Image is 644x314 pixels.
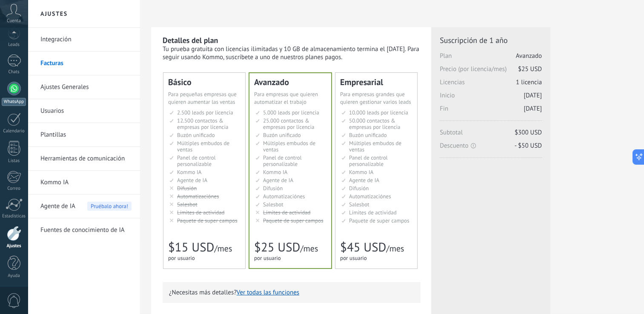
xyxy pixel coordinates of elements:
span: Agente de IA [40,194,75,218]
span: Licencias [440,78,542,91]
div: Básico [168,78,240,86]
span: Para empresas que quieren automatizar el trabajo [254,91,318,106]
span: [DATE] [524,91,542,100]
span: Automatizaciónes [349,193,391,200]
span: Agente de IA [177,177,207,184]
li: Fuentes de conocimiento de IA [28,218,140,242]
li: Ajustes Generales [28,75,140,99]
li: Integración [28,28,140,51]
span: Precio (por licencia/mes) [440,65,542,78]
span: Buzón unificado [349,131,387,139]
li: Agente de IA [28,194,140,218]
div: WhatsApp [2,98,26,106]
span: 5.000 leads por licencia [263,109,319,116]
span: Automatizaciónes [177,193,219,200]
span: Salesbot [263,201,283,208]
div: Ajustes [2,243,26,249]
a: Facturas [40,51,132,75]
span: Difusión [349,185,369,192]
span: Fin [440,105,542,118]
span: Panel de control personalizable [177,154,216,168]
div: Chats [2,69,26,75]
span: Agente de IA [263,177,293,184]
span: Límites de actividad [177,209,225,216]
span: Automatizaciónes [263,193,305,200]
span: 25.000 contactos & empresas por licencia [263,117,314,131]
span: por usuario [254,254,281,262]
div: Listas [2,158,26,164]
div: Ayuda [2,273,26,279]
span: Paquete de super campos [263,217,323,224]
span: Agente de IA [349,177,379,184]
div: Calendario [2,128,26,134]
span: Kommo IA [349,168,373,176]
span: Avanzado [516,52,542,60]
span: Panel de control personalizable [349,154,388,168]
span: Cuenta [7,18,21,24]
a: Fuentes de conocimiento de IA [40,218,132,242]
span: 1 licencia [516,78,542,86]
a: Agente de IA Pruébalo ahora! [40,194,132,218]
span: 10.000 leads por licencia [349,109,408,116]
div: Leads [2,42,26,48]
a: Usuarios [40,99,132,123]
span: Plan [440,52,542,65]
span: Paquete de super campos [349,217,409,224]
a: Ajustes Generales [40,75,132,99]
span: Kommo IA [177,168,201,176]
a: Integración [40,28,132,51]
span: /mes [300,243,318,254]
span: Pruébalo ahora! [87,202,132,211]
span: $45 USD [340,239,386,255]
span: Buzón unificado [177,131,215,139]
span: Kommo IA [263,168,287,176]
span: Límites de actividad [349,209,397,216]
a: Plantillas [40,123,132,147]
li: Facturas [28,51,140,75]
span: Buzón unificado [263,131,301,139]
span: Descuento [440,142,542,150]
span: 12.500 contactos & empresas por licencia [177,117,228,131]
span: Límites de actividad [263,209,311,216]
span: $15 USD [168,239,214,255]
div: Tu prueba gratuita con licencias ilimitadas y 10 GB de almacenamiento termina el [DATE]. Para seg... [163,45,421,61]
span: Salesbot [349,201,369,208]
span: Múltiples embudos de ventas [177,140,229,153]
span: Paquete de super campos [177,217,238,224]
span: por usuario [168,254,195,262]
span: Panel de control personalizable [263,154,302,168]
span: [DATE] [524,105,542,113]
span: Para pequeñas empresas que quieren aumentar las ventas [168,91,237,106]
span: 2.500 leads por licencia [177,109,233,116]
li: Herramientas de comunicación [28,147,140,171]
li: Kommo IA [28,171,140,194]
div: Empresarial [340,78,412,86]
span: $25 USD [518,65,542,73]
button: Ver todas las funciones [237,288,299,297]
span: 50.000 contactos & empresas por licencia [349,117,400,131]
span: Para empresas grandes que quieren gestionar varios leads [340,91,411,106]
span: Difusión [263,185,283,192]
b: Detalles del plan [163,35,218,45]
span: Múltiples embudos de ventas [263,140,315,153]
span: - $50 USD [515,142,542,150]
span: Difusión [177,185,197,192]
span: $300 USD [515,128,542,137]
div: Correo [2,186,26,191]
span: /mes [386,243,404,254]
span: Inicio [440,91,542,105]
p: ¿Necesitas más detalles? [169,288,414,297]
a: Kommo IA [40,171,132,194]
span: por usuario [340,254,367,262]
span: $25 USD [254,239,300,255]
div: Avanzado [254,78,326,86]
div: Estadísticas [2,214,26,219]
li: Usuarios [28,99,140,123]
span: Salesbot [177,201,197,208]
li: Plantillas [28,123,140,147]
span: Subtotal [440,128,542,142]
span: Suscripción de 1 año [440,35,542,45]
span: Múltiples embudos de ventas [349,140,401,153]
a: Herramientas de comunicación [40,147,132,171]
span: /mes [214,243,232,254]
